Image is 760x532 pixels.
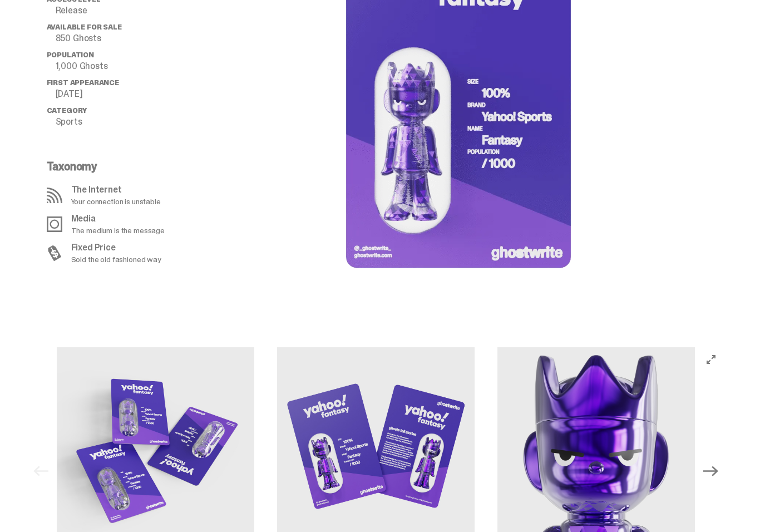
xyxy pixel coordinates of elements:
[56,62,211,71] p: 1,000 Ghosts
[47,161,205,173] p: Taxonomy
[56,7,211,16] p: Release
[699,459,723,484] button: Next
[47,106,87,116] span: Category
[47,78,119,88] span: First Appearance
[56,90,211,99] p: [DATE]
[71,244,161,253] p: Fixed Price
[71,215,165,224] p: Media
[71,198,161,206] p: Your connection is unstable
[56,118,211,127] p: Sports
[71,186,161,195] p: The Internet
[71,227,165,235] p: The medium is the message
[56,35,211,43] p: 850 Ghosts
[47,23,122,32] span: Available for Sale
[47,51,94,60] span: Population
[71,256,161,264] p: Sold the old fashioned way
[704,353,718,367] button: View full-screen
